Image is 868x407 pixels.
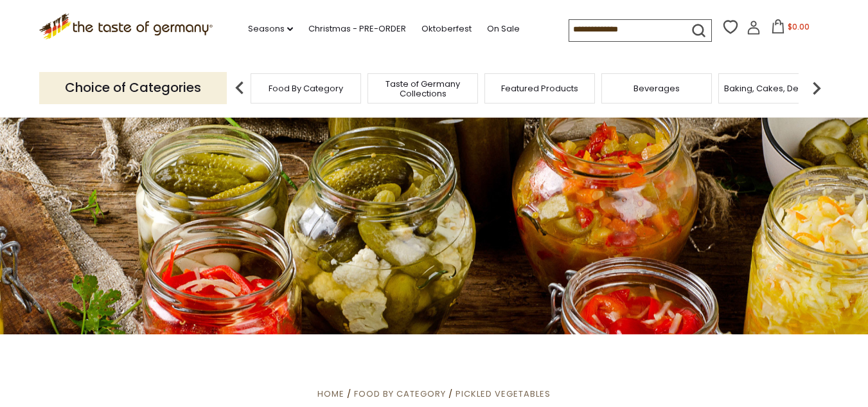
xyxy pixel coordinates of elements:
a: Christmas - PRE-ORDER [308,22,406,36]
a: Food By Category [354,388,446,400]
span: $0.00 [788,21,810,32]
a: On Sale [487,22,520,36]
a: Home [317,388,344,400]
p: Choice of Categories [39,72,227,104]
a: Oktoberfest [421,22,472,36]
a: Featured Products [501,84,578,93]
a: Beverages [633,84,680,93]
a: Seasons [248,22,293,36]
img: previous arrow [227,75,252,101]
img: next arrow [804,75,829,101]
a: Pickled Vegetables [456,388,551,400]
a: Taste of Germany Collections [371,79,474,98]
a: Food By Category [269,84,343,93]
button: $0.00 [763,19,818,39]
a: Baking, Cakes, Desserts [724,84,824,93]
